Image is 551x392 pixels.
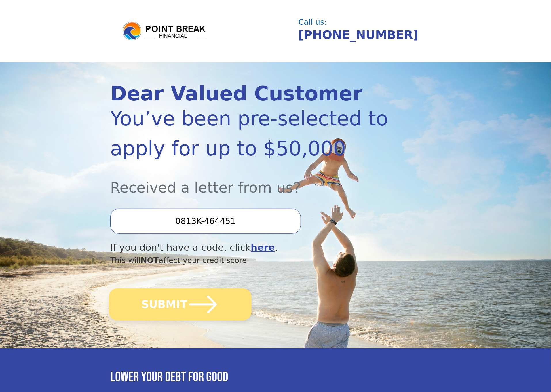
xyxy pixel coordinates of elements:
[109,288,252,321] button: SUBMIT
[141,256,159,265] span: NOT
[110,241,391,255] div: If you don't have a code, click .
[299,18,436,26] div: Call us:
[110,163,391,198] div: Received a letter from us?
[110,104,391,163] div: You’ve been pre-selected to apply for up to $50,000
[110,369,441,386] h3: Lower your debt for good
[110,209,301,233] input: Enter your Offer Code:
[122,21,208,41] img: logo.png
[110,255,391,266] div: This will affect your credit score.
[299,28,419,42] a: [PHONE_NUMBER]
[110,84,391,104] div: Dear Valued Customer
[251,242,275,253] a: here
